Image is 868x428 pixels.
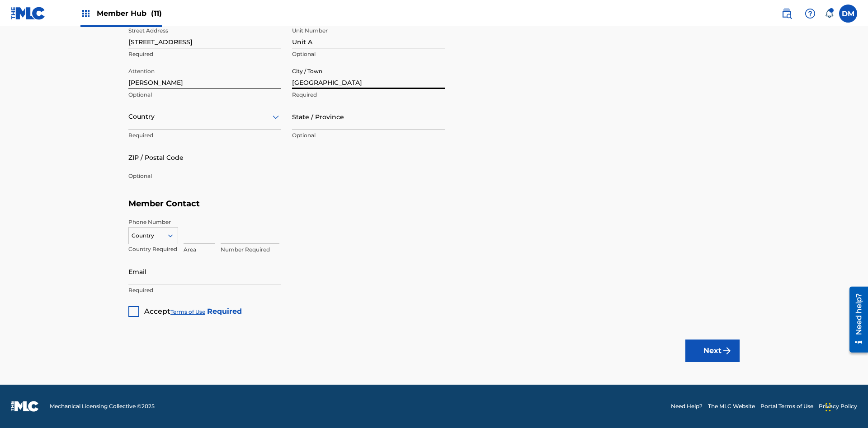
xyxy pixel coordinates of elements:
img: Top Rightsholders [80,8,91,19]
a: Privacy Policy [819,402,857,410]
p: Required [128,50,281,58]
img: search [781,8,792,19]
span: (11) [151,9,162,18]
span: Member Hub [97,8,162,19]
h5: Member Contact [128,194,740,214]
strong: Required [207,307,242,316]
p: Required [292,91,445,99]
img: logo [11,401,39,412]
p: Required [128,286,281,294]
div: User Menu [839,5,857,23]
img: help [805,8,816,19]
a: Terms of Use [170,308,205,315]
iframe: Resource Center [843,283,868,357]
div: Notifications [825,9,834,18]
a: Portal Terms of Use [760,402,813,410]
img: f7272a7cc735f4ea7f67.svg [722,345,732,356]
p: Optional [292,131,445,140]
p: Required [128,131,281,140]
img: MLC Logo [11,7,46,20]
p: Country Required [128,245,178,253]
p: Number Required [221,246,279,254]
p: Area [184,246,215,254]
a: The MLC Website [708,402,755,410]
button: Next [685,340,740,362]
div: Drag [826,394,831,421]
span: Accept [144,307,170,316]
a: Need Help? [671,402,703,410]
iframe: Chat Widget [823,385,868,428]
a: Public Search [778,5,796,23]
p: Optional [292,50,445,58]
p: Optional [128,172,281,180]
div: Help [801,5,819,23]
span: Mechanical Licensing Collective © 2025 [50,402,155,410]
p: Optional [128,91,281,99]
